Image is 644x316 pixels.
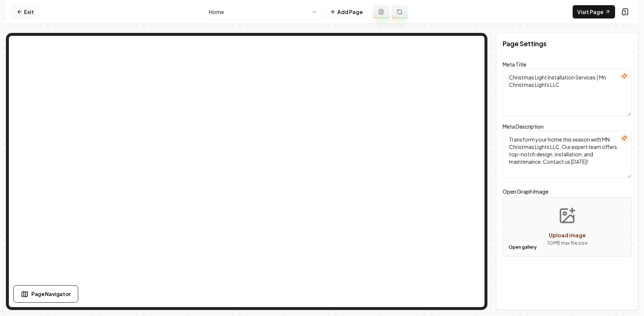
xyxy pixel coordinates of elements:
[549,232,586,238] span: Upload image
[547,239,588,247] p: 30 MB max file size
[503,38,547,49] h2: Page Settings
[503,123,544,130] label: Meta Description
[503,61,526,68] label: Meta Title
[325,5,368,18] button: Add Page
[12,5,39,18] a: Exit
[373,5,389,18] button: Add admin page prompt
[506,241,539,253] button: Open gallery
[573,5,615,18] a: Visit Page
[541,201,593,253] button: Upload image
[31,290,70,298] span: Page Navigator
[13,285,78,303] button: Page Navigator
[503,187,632,196] label: Open Graph Image
[392,5,407,18] button: Regenerate page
